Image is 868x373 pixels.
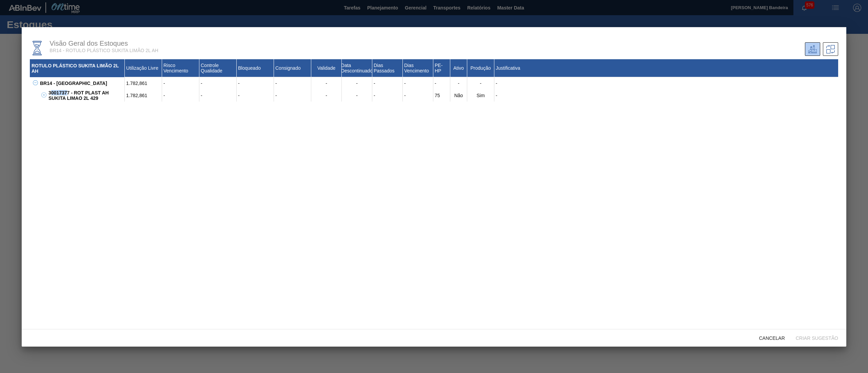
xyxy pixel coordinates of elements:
[237,89,274,102] div: -
[162,59,199,77] div: Risco Vencimento
[50,48,158,53] span: BR14 - ROTULO PLÁSTICO SUKITA LIMÃO 2L AH
[403,59,433,77] div: Dias Vencimento
[754,335,790,341] span: Cancelar
[199,59,237,77] div: Controle Qualidade
[403,89,433,102] div: -
[50,40,128,47] span: Visão Geral dos Estoques
[823,42,838,56] div: Sugestões de Trasferência
[274,77,311,89] div: -
[467,59,494,77] div: Produção
[125,77,162,89] div: 1.782,861
[311,77,342,89] div: -
[38,77,125,89] div: BR14 - [GEOGRAPHIC_DATA]
[162,77,199,89] div: -
[372,77,403,89] div: -
[30,59,125,77] div: ROTULO PLÁSTICO SUKITA LIMÃO 2L AH
[199,89,237,102] div: -
[433,77,450,89] div: -
[494,77,838,89] div: -
[805,42,820,56] div: Unidade Atual/ Unidades
[125,89,162,102] div: 1.782,861
[237,77,274,89] div: -
[450,89,467,102] div: Não
[433,89,450,102] div: 75
[274,59,311,77] div: Consignado
[467,77,494,89] div: -
[403,77,433,89] div: -
[450,59,467,77] div: Ativo
[494,59,838,77] div: Justificativa
[311,89,342,102] div: -
[311,59,342,77] div: Validade
[342,77,372,89] div: -
[433,59,450,77] div: PE-HP
[342,59,372,77] div: Data Descontinuado
[754,332,790,344] button: Cancelar
[125,59,162,77] div: Utilização Livre
[372,59,403,77] div: Dias Passados
[494,89,838,102] div: -
[790,335,844,341] span: Criar sugestão
[199,77,237,89] div: -
[274,89,311,102] div: -
[790,332,844,344] button: Criar sugestão
[450,77,467,89] div: -
[162,89,199,102] div: -
[372,89,403,102] div: -
[47,89,125,102] div: 30017377 - ROT PLAST AH SUKITA LIMAO 2L 429
[342,89,372,102] div: -
[237,59,274,77] div: Bloqueado
[467,89,494,102] div: Sim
